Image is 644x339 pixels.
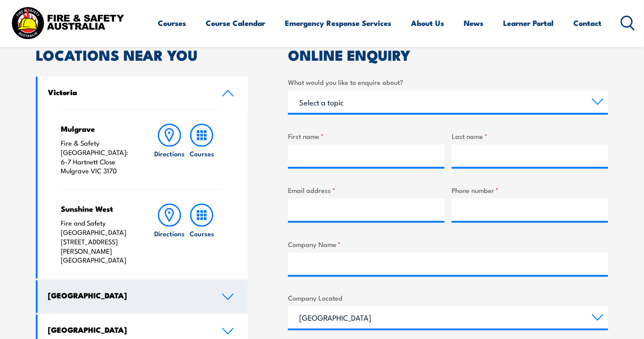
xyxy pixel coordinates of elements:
h6: Directions [154,149,185,158]
a: [GEOGRAPHIC_DATA] [38,280,248,313]
h6: Courses [190,149,214,158]
h4: Mulgrave [61,124,136,134]
p: Fire & Safety [GEOGRAPHIC_DATA]: 6-7 Hartnett Close Mulgrave VIC 3170 [61,138,136,176]
a: Learner Portal [504,11,554,35]
h4: [GEOGRAPHIC_DATA] [48,325,208,335]
h6: Directions [154,229,185,238]
a: Courses [186,204,218,265]
a: News [464,11,484,35]
a: Contact [574,11,602,35]
a: About Us [411,11,445,35]
a: Course Calendar [206,11,266,35]
h6: Courses [190,229,214,238]
h2: LOCATIONS NEAR YOU [36,48,248,61]
a: Directions [153,124,186,176]
label: Phone number [452,185,608,195]
label: First name [288,131,445,141]
a: Courses [158,11,186,35]
a: Directions [153,204,186,265]
label: Last name [452,131,608,141]
h4: Victoria [48,87,208,97]
p: Fire and Safety [GEOGRAPHIC_DATA] [STREET_ADDRESS][PERSON_NAME] [GEOGRAPHIC_DATA] [61,218,136,265]
h4: [GEOGRAPHIC_DATA] [48,291,208,301]
label: Email address [288,185,445,195]
label: Company Name [288,239,608,249]
h2: ONLINE ENQUIRY [288,48,608,61]
label: Company Located [288,293,608,303]
h4: Sunshine West [61,204,136,213]
a: Courses [186,124,218,176]
a: Victoria [38,77,248,109]
a: Emergency Response Services [285,11,392,35]
label: What would you like to enquire about? [288,77,608,87]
